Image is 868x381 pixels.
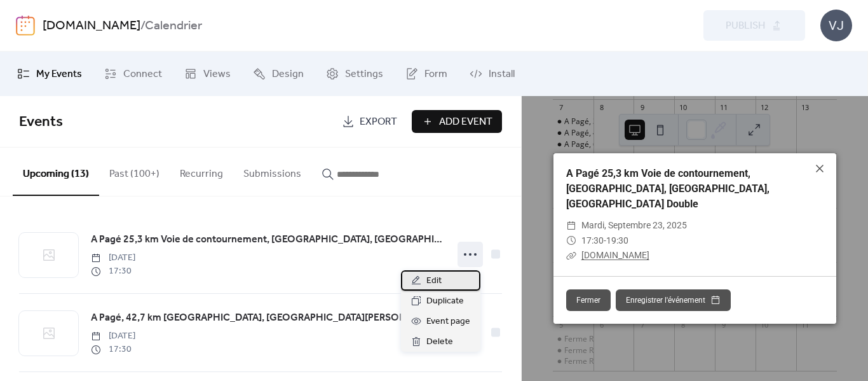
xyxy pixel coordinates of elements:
[820,10,852,41] div: VJ
[91,232,444,248] a: A Pagé 25,3 km Voie de contournement, [GEOGRAPHIC_DATA], [GEOGRAPHIC_DATA], [GEOGRAPHIC_DATA] Double
[566,167,770,210] a: A Pagé 25,3 km Voie de contournement, [GEOGRAPHIC_DATA], [GEOGRAPHIC_DATA], [GEOGRAPHIC_DATA] Double
[123,67,162,82] span: Connect
[604,235,606,246] span: -
[145,14,202,38] b: Calendrier
[8,57,92,91] a: My Events
[95,57,172,91] a: Connect
[16,15,35,36] img: logo
[91,265,135,278] span: 17:30
[426,294,464,309] span: Duplicate
[426,335,453,350] span: Delete
[439,114,492,130] span: Add Event
[581,250,649,260] a: [DOMAIN_NAME]
[99,148,170,195] button: Past (100+)
[581,218,687,233] span: mardi, septembre 23, 2025
[272,67,304,82] span: Design
[566,289,611,311] button: Fermer
[175,57,240,91] a: Views
[566,233,576,249] div: ​
[91,232,444,247] span: A Pagé 25,3 km Voie de contournement, [GEOGRAPHIC_DATA], [GEOGRAPHIC_DATA], [GEOGRAPHIC_DATA] Double
[170,148,233,195] button: Recurring
[316,57,393,91] a: Settings
[91,251,135,265] span: [DATE]
[489,67,515,82] span: Install
[460,57,524,91] a: Install
[91,310,444,326] span: A Pagé, 42,7 km [GEOGRAPHIC_DATA], [GEOGRAPHIC_DATA][PERSON_NAME]. Commandité par Brasserie la Br...
[566,218,576,233] div: ​
[581,235,604,246] span: 17:30
[203,67,231,82] span: Views
[426,314,470,329] span: Event page
[426,274,442,289] span: Edit
[140,14,145,38] b: /
[606,235,628,246] span: 19:30
[412,110,502,133] button: Add Event
[616,289,731,311] button: Enregistrer l'événement
[424,67,447,82] span: Form
[91,343,135,356] span: 17:30
[43,14,140,38] a: [DOMAIN_NAME]
[360,114,397,130] span: Export
[345,67,383,82] span: Settings
[396,57,457,91] a: Form
[243,57,313,91] a: Design
[233,148,311,195] button: Submissions
[332,110,407,133] a: Export
[36,67,82,82] span: My Events
[566,248,576,263] div: ​
[91,310,444,326] a: A Pagé, 42,7 km [GEOGRAPHIC_DATA], [GEOGRAPHIC_DATA][PERSON_NAME]. Commandité par Brasserie la Br...
[13,148,99,196] button: Upcoming (13)
[19,108,63,136] span: Events
[91,329,135,343] span: [DATE]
